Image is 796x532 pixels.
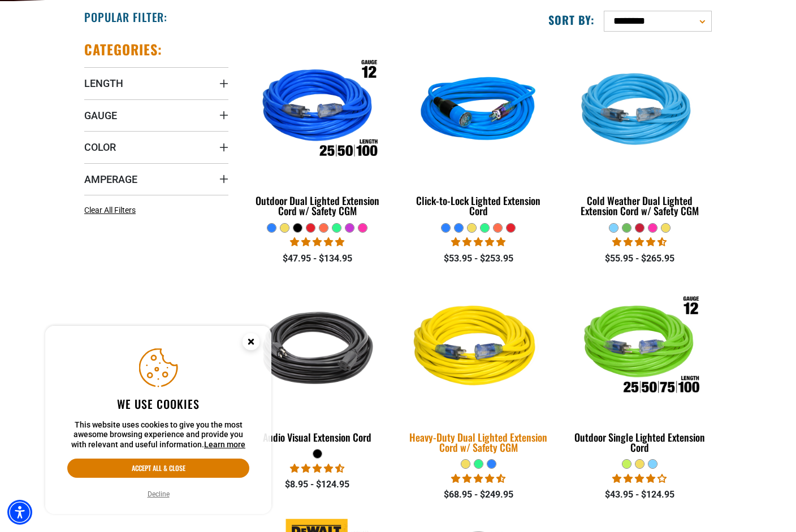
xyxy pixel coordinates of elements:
div: Accessibility Menu [7,500,32,525]
span: 4.73 stars [290,463,344,474]
div: $55.95 - $265.95 [568,252,712,265]
summary: Color [84,131,228,163]
div: Outdoor Single Lighted Extension Cord [568,432,712,452]
div: $8.95 - $124.95 [245,478,390,491]
img: Outdoor Single Lighted Extension Cord [568,282,711,412]
span: 4.81 stars [290,237,344,247]
label: Sort by: [548,12,595,27]
p: This website uses cookies to give you the most awesome browsing experience and provide you with r... [67,420,249,450]
span: 4.62 stars [612,237,667,247]
a: Clear All Filters [84,204,140,216]
div: Audio Visual Extension Cord [245,432,390,442]
span: Amperage [84,173,137,186]
div: $43.95 - $124.95 [568,488,712,502]
a: yellow Heavy-Duty Dual Lighted Extension Cord w/ Safety CGM [406,277,551,459]
span: 4.64 stars [451,473,505,484]
h2: Popular Filter: [84,10,167,24]
div: Click-to-Lock Lighted Extension Cord [406,195,551,216]
span: Gauge [84,109,117,122]
div: Outdoor Dual Lighted Extension Cord w/ Safety CGM [245,195,390,216]
div: Heavy-Duty Dual Lighted Extension Cord w/ Safety CGM [406,432,551,452]
img: yellow [399,276,557,420]
a: This website uses cookies to give you the most awesome browsing experience and provide you with r... [204,440,245,449]
span: Color [84,141,116,154]
img: blue [407,46,550,176]
div: $68.95 - $249.95 [406,488,551,502]
summary: Length [84,67,228,99]
button: Close this option [231,326,271,361]
div: $47.95 - $134.95 [245,252,390,265]
img: Outdoor Dual Lighted Extension Cord w/ Safety CGM [246,46,389,176]
span: 4.87 stars [451,237,505,247]
summary: Gauge [84,99,228,131]
div: $53.95 - $253.95 [406,252,551,265]
button: Accept all & close [67,459,249,478]
div: Cold Weather Dual Lighted Extension Cord w/ Safety CGM [568,195,712,216]
a: blue Click-to-Lock Lighted Extension Cord [406,41,551,223]
a: Outdoor Dual Lighted Extension Cord w/ Safety CGM Outdoor Dual Lighted Extension Cord w/ Safety CGM [245,41,390,223]
a: Outdoor Single Lighted Extension Cord Outdoor Single Lighted Extension Cord [568,277,712,459]
span: 4.00 stars [612,473,667,484]
a: black Audio Visual Extension Cord [245,277,390,449]
h2: Categories: [84,41,162,58]
img: Light Blue [568,46,711,176]
span: Clear All Filters [84,206,136,215]
button: Decline [144,489,173,500]
span: Length [84,77,123,90]
img: black [246,282,389,412]
summary: Amperage [84,163,228,195]
aside: Cookie Consent [45,326,271,514]
a: Light Blue Cold Weather Dual Lighted Extension Cord w/ Safety CGM [568,41,712,223]
h2: We use cookies [67,396,249,411]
